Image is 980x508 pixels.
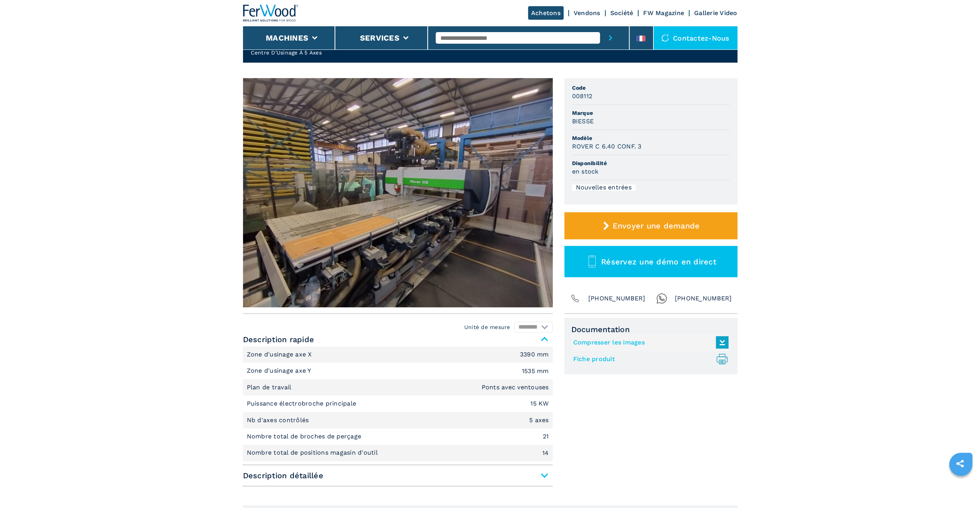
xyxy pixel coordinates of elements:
span: Disponibilité [572,159,730,167]
img: Ferwood [243,5,299,22]
a: Compresser les images [573,336,725,349]
span: Envoyer une demande [612,221,700,230]
h3: BIESSE [572,117,594,126]
span: Réservez une démo en direct [601,257,716,266]
h3: 008112 [572,92,593,101]
button: Services [360,33,399,43]
div: Description rapide [243,346,553,461]
span: Code [572,84,730,92]
h2: Centre D'Usinage À 5 Axes [251,49,410,56]
span: Description détaillée [243,469,553,482]
em: 21 [543,433,549,440]
button: Réservez une démo en direct [564,246,737,277]
p: Zone d'usinage axe X [247,350,314,359]
button: Machines [266,33,308,43]
p: Nombre total de positions magasin d'outil [247,448,380,457]
p: Puissance électrobroche principale [247,399,358,408]
em: 3390 mm [520,351,549,358]
a: Gallerie Video [694,9,737,17]
span: Modèle [572,134,730,142]
div: Nouvelles entrées [572,184,635,191]
iframe: Chat [947,473,974,502]
button: submit-button [600,26,621,49]
p: Nb d'axes contrôlés [247,416,311,424]
p: Plan de travail [247,383,294,392]
a: Achetons [528,6,564,20]
img: Contactez-nous [661,34,669,42]
img: Phone [570,293,581,304]
img: 008112 [243,78,553,307]
em: 14 [542,450,549,456]
a: Société [610,9,634,17]
em: 1535 mm [522,368,549,374]
a: Vendons [574,9,600,17]
span: [PHONE_NUMBER] [588,293,645,304]
a: Fiche produit [573,353,725,365]
div: Contactez-nous [654,26,737,49]
em: Ponts avec ventouses [482,384,549,390]
a: FW Magazine [643,9,684,17]
img: Whatsapp [656,293,667,304]
h3: en stock [572,167,599,176]
span: Marque [572,109,730,117]
span: Description rapide [243,332,553,346]
em: 5 axes [529,417,549,423]
h3: ROVER C 6.40 CONF. 3 [572,142,642,151]
p: Nombre total de broches de perçage [247,432,363,441]
em: Unité de mesure [464,323,510,331]
em: 15 KW [530,401,549,407]
p: Zone d'usinage axe Y [247,367,313,375]
button: Envoyer une demande [564,212,737,239]
span: [PHONE_NUMBER] [675,293,732,304]
a: sharethis [950,454,970,473]
span: Documentation [571,325,730,334]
